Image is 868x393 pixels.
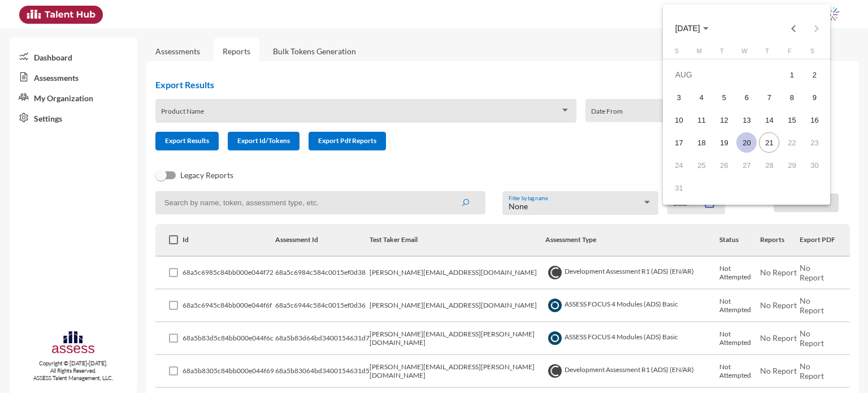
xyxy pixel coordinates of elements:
[713,47,735,59] th: Tuesday
[666,17,718,40] button: Choose month and year
[735,86,758,109] td: August 6, 2025
[758,86,780,109] td: August 7, 2025
[803,63,826,86] td: August 2, 2025
[803,47,826,59] th: Saturday
[736,87,757,107] div: 6
[690,131,713,154] td: August 18, 2025
[780,86,803,109] td: August 8, 2025
[759,155,779,175] div: 28
[691,110,711,130] div: 11
[759,110,779,130] div: 14
[735,47,758,59] th: Wednesday
[713,109,735,131] td: August 12, 2025
[782,132,802,153] div: 22
[691,87,711,107] div: 4
[803,154,826,176] td: August 30, 2025
[714,132,734,153] div: 19
[735,109,758,131] td: August 13, 2025
[782,87,802,107] div: 8
[782,17,805,40] button: Previous month
[669,132,689,153] div: 17
[667,109,690,131] td: August 10, 2025
[714,155,734,175] div: 26
[736,110,757,130] div: 13
[804,110,824,130] div: 16
[691,155,711,175] div: 25
[690,154,713,176] td: August 25, 2025
[735,154,758,176] td: August 27, 2025
[667,131,690,154] td: August 17, 2025
[805,17,827,40] button: Next month
[669,178,689,198] div: 31
[803,109,826,131] td: August 16, 2025
[669,110,689,130] div: 10
[713,86,735,109] td: August 5, 2025
[759,87,779,107] div: 7
[804,132,824,153] div: 23
[713,154,735,176] td: August 26, 2025
[714,110,734,130] div: 12
[780,154,803,176] td: August 29, 2025
[758,131,780,154] td: August 21, 2025
[758,109,780,131] td: August 14, 2025
[690,47,713,59] th: Monday
[667,63,780,86] td: AUG
[780,109,803,131] td: August 15, 2025
[667,86,690,109] td: August 3, 2025
[780,47,803,59] th: Friday
[714,87,734,107] div: 5
[803,131,826,154] td: August 23, 2025
[780,131,803,154] td: August 22, 2025
[675,24,700,33] span: [DATE]
[667,154,690,176] td: August 24, 2025
[669,87,689,107] div: 3
[667,176,690,199] td: August 31, 2025
[804,87,824,107] div: 9
[713,131,735,154] td: August 19, 2025
[736,155,757,175] div: 27
[782,155,802,175] div: 29
[780,63,803,86] td: August 1, 2025
[759,132,779,153] div: 21
[735,131,758,154] td: August 20, 2025
[804,64,824,85] div: 2
[669,155,689,175] div: 24
[782,64,802,85] div: 1
[667,47,690,59] th: Sunday
[782,110,802,130] div: 15
[736,132,757,153] div: 20
[758,47,780,59] th: Thursday
[691,132,711,153] div: 18
[758,154,780,176] td: August 28, 2025
[690,86,713,109] td: August 4, 2025
[690,109,713,131] td: August 11, 2025
[804,155,824,175] div: 30
[803,86,826,109] td: August 9, 2025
